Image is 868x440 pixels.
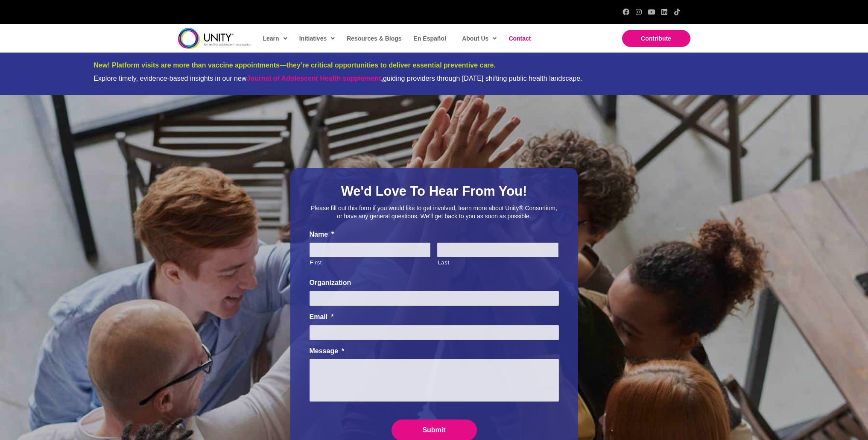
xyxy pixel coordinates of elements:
[622,30,690,47] a: Contribute
[310,347,559,356] label: Message
[246,75,383,82] strong: ,
[623,9,629,15] a: Facebook
[342,29,405,48] a: Resources & Blogs
[462,32,497,45] span: About Us
[648,9,655,15] a: YouTube
[310,230,559,239] label: Name
[504,29,534,48] a: Contact
[641,35,671,42] span: Contribute
[414,35,446,42] span: En Español
[458,29,500,48] a: About Us
[661,9,668,15] a: LinkedIn
[438,258,558,268] label: Last
[263,32,287,45] span: Learn
[310,258,431,268] label: First
[310,204,559,221] p: Please fill out this form if you would like to get involved, learn more about Unity® Consortium, ...
[635,9,642,15] a: Instagram
[509,35,531,42] span: Contact
[674,9,681,15] a: TikTok
[178,28,251,49] img: unity-logo-dark
[310,279,559,287] label: Organization
[409,29,450,48] a: En Español
[341,184,527,199] span: We'd Love To Hear From You!
[310,313,559,322] label: Email
[94,74,774,82] div: Explore timely, evidence-based insights in our new guiding providers through [DATE] shifting publ...
[246,75,381,82] a: Journal of Adolescent Health supplement
[347,35,401,42] span: Resources & Blogs
[94,62,496,69] span: New! Platform visits are more than vaccine appointments—they’re critical opportunities to deliver...
[299,32,335,45] span: Initiatives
